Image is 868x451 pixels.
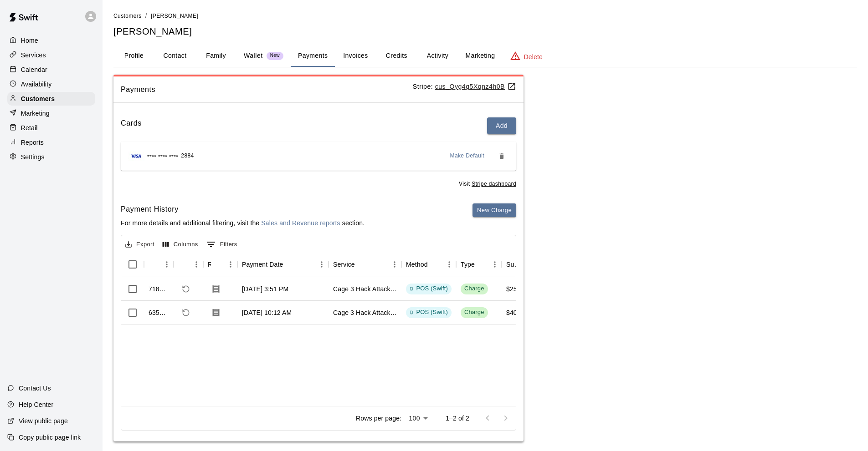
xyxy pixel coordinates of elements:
button: Download Receipt [208,304,224,321]
div: Jul 25, 2025, 3:51 PM [242,284,288,294]
p: Wallet [244,51,263,61]
div: Cage 3 Hack Attack JR Baseball [333,284,397,294]
a: cus_Qyg4g5Xqnz4h0B [435,83,516,90]
button: Menu [442,258,456,271]
p: 1–2 of 2 [446,414,469,423]
img: Credit card brand logo [128,152,144,161]
button: Select columns [160,238,200,252]
span: [PERSON_NAME] [151,13,198,19]
a: Settings [7,150,95,164]
div: Service [333,252,355,277]
button: Show filters [204,237,240,252]
nav: breadcrumb [113,11,857,21]
a: Home [7,34,95,47]
a: Reports [7,136,95,149]
a: Retail [7,121,95,135]
span: New [267,53,283,59]
button: Activity [417,45,458,67]
p: Contact Us [19,384,51,393]
h5: [PERSON_NAME] [113,25,857,38]
button: Menu [388,258,401,271]
a: Stripe dashboard [472,181,516,187]
button: Sort [178,258,191,271]
div: Receipt [203,252,237,277]
span: Payments [121,84,413,96]
button: Family [195,45,236,67]
div: POS (Swift) [410,284,448,293]
div: Charge [464,308,484,317]
p: Rows per page: [356,414,401,423]
div: Jun 7, 2025, 10:12 AM [242,308,292,317]
div: Payment Date [237,252,329,277]
p: Customers [21,94,55,103]
button: Make Default [447,149,488,163]
button: Menu [315,258,329,271]
p: Copy public page link [19,433,81,442]
a: Sales and Revenue reports [261,219,340,227]
p: Delete [524,52,543,61]
div: Cage 3 Hack Attack JR Baseball [333,308,397,317]
div: $40.00 [506,308,526,317]
button: New Charge [473,203,516,218]
span: Refund payment [178,281,194,297]
button: Menu [160,258,174,271]
a: Availability [7,77,95,91]
button: Invoices [335,45,376,67]
div: 635969 [149,308,169,317]
button: Export [123,238,157,252]
button: Download Receipt [208,281,224,297]
a: Calendar [7,63,95,76]
button: Menu [190,258,203,271]
div: Refund [174,252,203,277]
li: / [145,11,147,20]
button: Sort [475,258,488,271]
p: View public page [19,416,68,426]
div: POS (Swift) [410,308,448,317]
span: Refund payment [178,305,194,320]
button: Sort [355,258,368,271]
h6: Payment History [121,203,365,215]
p: Calendar [21,65,47,74]
span: Visit [459,180,516,189]
div: $25.00 [506,284,526,294]
div: Method [401,252,456,277]
a: Services [7,48,95,62]
div: Service [329,252,401,277]
div: Type [456,252,502,277]
button: Sort [428,258,441,271]
button: Payments [291,45,335,67]
div: Receipt [208,252,211,277]
p: For more details and additional filtering, visit the section. [121,218,365,228]
a: Customers [7,92,95,106]
button: Add [487,117,516,134]
p: Help Center [19,400,53,409]
p: Availability [21,80,52,89]
p: Marketing [21,109,50,118]
button: Remove [494,149,509,163]
button: Sort [283,258,296,271]
div: Subtotal [506,252,521,277]
p: Retail [21,123,38,132]
div: basic tabs example [113,45,857,67]
div: Payment Date [242,252,283,277]
div: Type [461,252,475,277]
p: Home [21,36,38,45]
button: Sort [149,258,161,271]
h6: Cards [121,117,142,134]
div: Charge [464,284,484,293]
span: Make Default [450,152,485,161]
button: Marketing [458,45,502,67]
span: 2884 [181,152,194,161]
button: Profile [113,45,154,67]
a: Marketing [7,106,95,120]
